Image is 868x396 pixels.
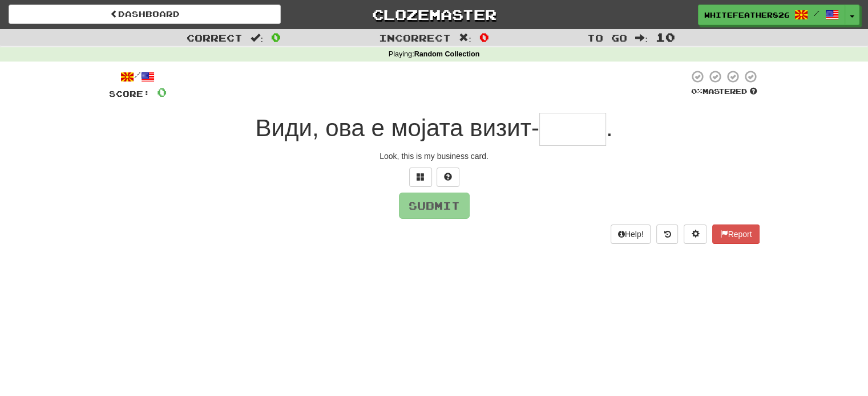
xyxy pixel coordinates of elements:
[635,33,648,43] span: :
[414,50,480,58] strong: Random Collection
[251,33,263,43] span: :
[704,10,789,20] span: WhiteFeather8260
[691,87,703,96] span: 0 %
[698,5,845,25] a: WhiteFeather8260 /
[298,5,570,25] a: Clozemaster
[9,5,281,24] a: Dashboard
[587,32,627,43] span: To go
[271,30,281,44] span: 0
[656,224,678,244] button: Round history (alt+y)
[399,193,470,219] button: Submit
[109,70,167,84] div: /
[255,115,539,141] span: Види, ова е мојата визит-
[437,168,459,187] button: Single letter hint - you only get 1 per sentence and score half the points! alt+h
[409,168,432,187] button: Switch sentence to multiple choice alt+p
[109,89,150,99] span: Score:
[379,32,451,43] span: Incorrect
[712,224,759,244] button: Report
[689,87,760,97] div: Mastered
[479,30,489,44] span: 0
[157,85,167,99] span: 0
[606,115,613,141] span: .
[656,30,675,44] span: 10
[109,150,760,162] div: Look, this is my business card.
[814,9,819,17] span: /
[611,224,651,244] button: Help!
[187,32,243,43] span: Correct
[459,33,471,43] span: :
